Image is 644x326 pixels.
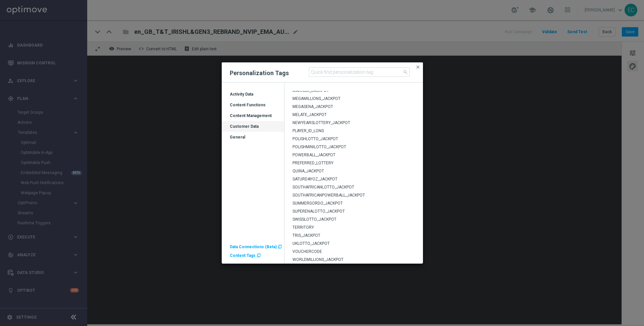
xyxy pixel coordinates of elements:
[222,100,284,110] div: Press SPACE to select this row.
[292,145,346,149] span: POLISHMINILOTTO_JACKPOT
[222,110,284,121] div: Press SPACE to select this row.
[292,137,338,141] span: POLISHLOTTO_JACKPOT
[284,192,423,200] div: Press SPACE to select this row.
[284,135,423,143] div: Press SPACE to select this row.
[284,175,423,183] div: Press SPACE to select this row.
[309,67,410,77] input: Quick find personalization tag
[284,159,423,167] div: Press SPACE to select this row.
[222,124,284,134] div: Customer Data
[222,89,284,100] div: Press SPACE to select this row.
[230,253,256,258] span: Content Tags
[222,132,284,143] div: Press SPACE to select this row.
[292,217,336,222] span: SWISSLOTTO_JACKPOT
[284,232,423,240] div: Press SPACE to select this row.
[292,153,335,157] span: POWERBALL_JACKPOT
[292,177,337,181] span: SATURDAYOZ_JACKPOT
[222,102,284,113] div: Content Functions
[284,183,423,192] div: Press SPACE to select this row.
[284,224,423,232] div: Press SPACE to select this row.
[292,209,345,214] span: SUPERENALOTTO_JACKPOT
[292,241,330,246] span: UKLOTTO_JACKPOT
[292,96,340,101] span: MEGAMILLIONS_JACKPOT
[292,169,324,173] span: QUINA_JACKPOT
[284,143,423,151] div: Press SPACE to select this row.
[284,200,423,208] div: Press SPACE to select this row.
[230,69,289,77] h2: Personalization Tags
[222,92,284,102] div: Activity Data
[230,245,277,249] span: Data Connections (Beta)
[415,64,421,70] span: close
[284,95,423,103] div: Press SPACE to select this row.
[292,185,354,189] span: SOUTHAFRICANLOTTO_JACKPOT
[222,113,284,124] div: Content Management
[292,104,333,109] span: MEGASENA_JACKPOT
[292,193,365,198] span: SOUTHAFRICANPOWERBALL_JACKPOT
[284,127,423,135] div: Press SPACE to select this row.
[292,249,322,254] span: VOUCHERCODE
[284,111,423,119] div: Press SPACE to select this row.
[284,248,423,256] div: Press SPACE to select this row.
[284,256,423,264] div: Press SPACE to select this row.
[284,87,423,95] div: Press SPACE to select this row.
[403,69,408,75] span: search
[284,119,423,127] div: Press SPACE to select this row.
[284,240,423,248] div: Press SPACE to select this row.
[257,254,261,258] span: 
[292,112,327,117] span: MELATE_JACKPOT
[292,257,343,262] span: WORLDMILLIONS_JACKPOT
[222,121,284,132] div: Press SPACE to deselect this row.
[284,103,423,111] div: Press SPACE to select this row.
[278,245,282,249] span: 
[222,134,284,145] div: General
[292,201,343,206] span: SUMMERGORDO_JACKPOT
[292,128,324,133] span: PLAYER_ID_LONG
[284,151,423,159] div: Press SPACE to select this row.
[292,120,350,125] span: NEWYEARSLOTTERY_JACKPOT
[292,161,333,165] span: PREFERRED_LOTTERY
[284,167,423,175] div: Press SPACE to select this row.
[284,216,423,224] div: Press SPACE to select this row.
[292,233,320,238] span: TRIS_JACKPOT
[284,208,423,216] div: Press SPACE to select this row.
[292,225,314,230] span: TERRITORY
